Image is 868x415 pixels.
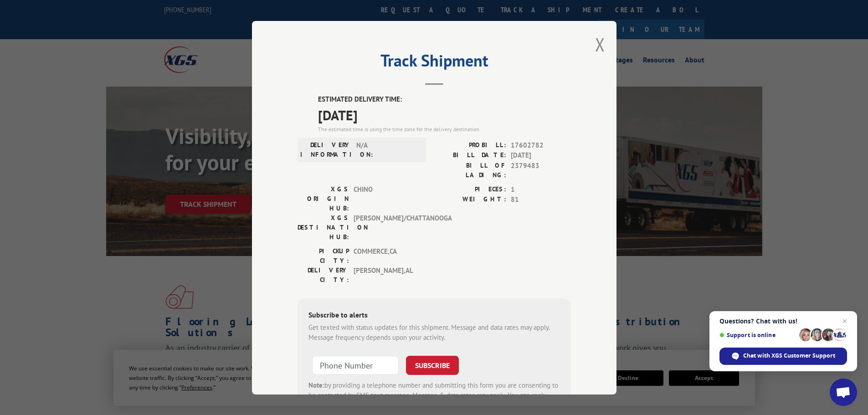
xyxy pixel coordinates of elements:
label: PICKUP CITY: [298,246,349,265]
span: 17602782 [511,140,571,150]
div: The estimated time is using the time zone for the delivery destination. [318,125,571,133]
div: Subscribe to alerts [308,309,560,322]
label: PROBILL: [434,140,506,150]
div: by providing a telephone number and submitting this form you are consenting to be contacted by SM... [308,380,560,411]
strong: Note: [308,380,324,389]
span: Close chat [839,316,850,327]
label: BILL OF LADING: [434,160,506,179]
label: XGS DESTINATION HUB: [298,213,349,241]
label: BILL DATE: [434,150,506,161]
div: Chat with XGS Customer Support [719,348,847,365]
label: XGS ORIGIN HUB: [298,184,349,213]
h2: Track Shipment [298,54,571,72]
span: [PERSON_NAME]/CHATTANOOGA [354,213,415,241]
span: 1 [511,184,571,195]
label: WEIGHT: [434,195,506,205]
button: SUBSCRIBE [406,355,459,374]
label: DELIVERY INFORMATION: [300,140,352,159]
span: [DATE] [511,150,571,161]
div: Get texted with status updates for this shipment. Message and data rates may apply. Message frequ... [308,322,560,343]
span: 81 [511,195,571,205]
span: N/A [356,140,418,159]
span: Support is online [719,332,796,338]
span: [PERSON_NAME] , AL [354,265,415,284]
span: 2379483 [511,160,571,179]
label: DELIVERY CITY: [298,265,349,284]
span: CHINO [354,184,415,213]
span: Chat with XGS Customer Support [743,352,835,360]
label: PIECES: [434,184,506,195]
span: [DATE] [318,104,571,125]
input: Phone Number [312,355,399,374]
label: ESTIMATED DELIVERY TIME: [318,94,571,105]
button: Close modal [595,32,605,56]
span: Questions? Chat with us! [719,318,847,325]
div: Open chat [830,379,857,406]
span: COMMERCE , CA [354,246,415,265]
